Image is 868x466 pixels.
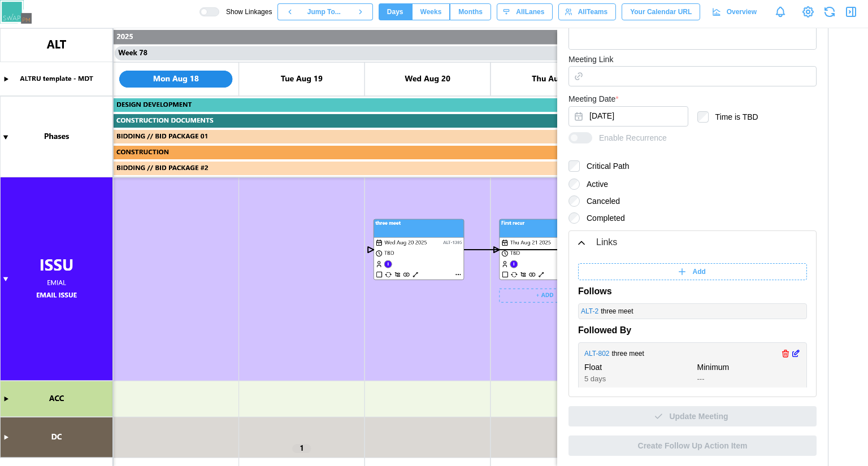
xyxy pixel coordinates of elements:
label: Active [580,178,608,190]
span: All Lanes [516,4,544,20]
a: ALT - 2 [581,306,598,317]
div: [DATE] [584,385,688,396]
div: Followed By [578,324,631,338]
label: Meeting Date [568,93,619,106]
span: Show Linkages [219,7,272,16]
div: --- [697,373,801,385]
a: View Project [800,4,816,20]
label: Meeting Link [568,54,613,66]
span: Jump To... [307,4,341,20]
div: three meet [612,349,779,359]
div: three meet [601,306,792,317]
span: Overview [727,4,757,20]
div: Links [596,236,617,250]
span: Enable Recurrence [592,132,667,143]
span: Days [387,4,403,20]
div: 5 days [584,373,688,385]
button: Close Drawer [843,4,859,20]
div: Float [584,362,688,374]
label: Critical Path [580,160,629,172]
a: ALT - 802 [584,349,610,359]
span: All Teams [578,4,607,20]
span: Add [693,264,706,280]
span: Months [458,4,483,20]
button: Delete Dependency [780,349,791,359]
span: Weeks [420,4,442,20]
label: Canceled [580,195,620,207]
span: Your Calendar URL [630,4,692,20]
div: Follows [578,285,612,299]
label: Time is TBD [709,111,758,123]
button: Aug 20, 2025 [568,106,688,127]
div: --- [697,385,801,396]
a: Notifications [771,2,790,21]
button: Links [569,231,816,254]
label: Completed [580,212,625,224]
div: Minimum [697,362,801,374]
button: Refresh Grid [822,4,837,20]
button: Cancel [791,349,801,359]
